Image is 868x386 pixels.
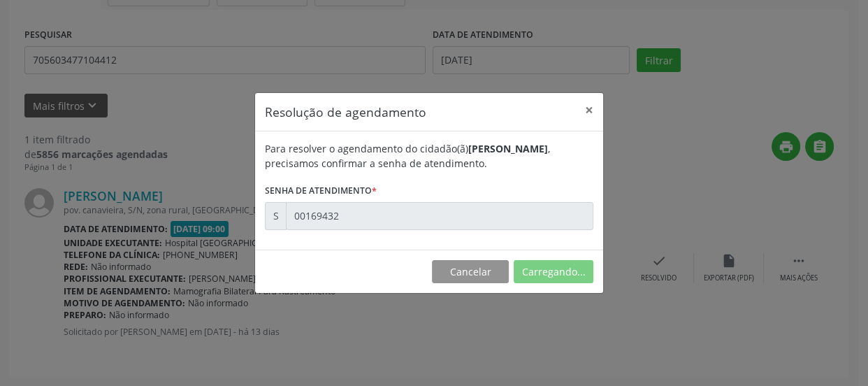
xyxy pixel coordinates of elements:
button: Carregando... [514,260,593,284]
h5: Resolução de agendamento [265,103,426,121]
label: Senha de atendimento [265,180,377,202]
button: Close [575,93,603,127]
div: S [265,202,287,230]
div: Para resolver o agendamento do cidadão(ã) , precisamos confirmar a senha de atendimento. [265,141,593,171]
button: Cancelar [432,260,509,284]
b: [PERSON_NAME] [468,142,548,155]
